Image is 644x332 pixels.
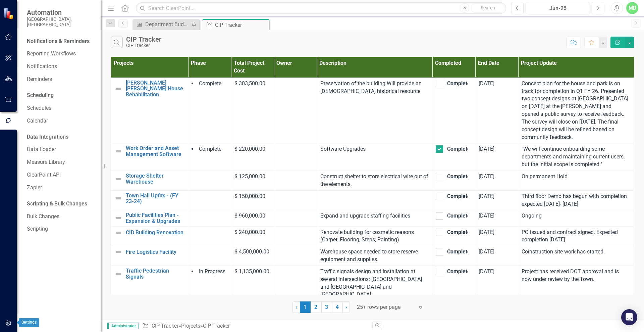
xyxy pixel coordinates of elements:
img: Not Defined [114,194,122,202]
span: [DATE] [479,80,494,87]
span: $ 150,000.00 [234,193,265,199]
td: Double-Click to Edit [317,246,432,266]
td: Double-Click to Edit [317,78,432,143]
span: Third floor Demo has begun with completion expected [DATE]- [DATE] [522,193,627,207]
a: Bulk Changes [27,213,94,221]
div: CIP Tracker [215,21,268,29]
td: Double-Click to Edit [432,210,475,226]
a: Reporting Workflows [27,50,94,58]
td: Double-Click to Edit [518,190,634,210]
td: Double-Click to Edit [475,210,518,226]
span: Preservation of the building Will provide an [DEMOGRAPHIC_DATA] historical resource [320,80,422,94]
td: Double-Click to Edit [518,143,634,171]
td: Double-Click to Edit [432,226,475,246]
a: Department Budget [134,20,190,29]
td: Double-Click to Edit [231,246,274,266]
span: [DATE] [479,248,494,255]
td: Double-Click to Edit [518,226,634,246]
td: Double-Click to Edit Right Click for Context Menu [111,266,188,300]
span: Renovate building for cosmetic reasons (Carpet, Flooring, Steps, Painting) [320,229,414,243]
button: Jun-25 [526,2,590,14]
a: Calendar [27,117,94,125]
a: Storage Shelter Warehouse [126,173,184,185]
td: Double-Click to Edit [518,78,634,143]
td: Double-Click to Edit [274,190,317,210]
td: Double-Click to Edit [317,143,432,171]
a: Public Facilities Plan - Expansion & Upgrades [126,212,184,224]
div: Department Budget [145,20,190,29]
td: Double-Click to Edit [188,78,231,143]
span: Administrator [107,323,139,329]
a: Scripting [27,225,94,233]
a: 4 [332,301,343,313]
td: Double-Click to Edit Right Click for Context Menu [111,226,188,246]
span: Search [481,5,495,10]
a: ClearPoint API [27,171,94,179]
a: Traffic Pedestrian Signals [126,268,184,280]
span: $ 303,500.00 [234,80,265,87]
td: Double-Click to Edit [432,190,475,210]
img: Not Defined [114,147,122,155]
span: PO issued and contract signed. Expected completion [DATE] [522,229,618,243]
span: [DATE] [479,146,494,152]
span: [DATE] [479,193,494,199]
img: ClearPoint Strategy [3,8,15,19]
td: Double-Click to Edit [274,171,317,190]
td: Double-Click to Edit [518,210,634,226]
a: Notifications [27,63,94,70]
td: Double-Click to Edit [274,266,317,300]
td: Double-Click to Edit [432,266,475,300]
span: [DATE] [479,268,494,275]
span: $ 125,000.00 [234,173,265,180]
td: Double-Click to Edit [274,226,317,246]
span: Complete [199,80,221,87]
td: Double-Click to Edit [475,190,518,210]
span: $ 960,000.00 [234,212,265,219]
span: › [345,304,347,310]
td: Double-Click to Edit [231,143,274,171]
td: Double-Click to Edit [475,78,518,143]
div: Notifications & Reminders [27,38,90,45]
td: Double-Click to Edit [188,226,231,246]
span: "We will continue onboarding some departments and maintaining current users, but the initial scop... [522,146,625,168]
span: Construct shelter to store electrical wire out of the elements. [320,173,428,187]
div: Scheduling [27,92,54,99]
a: CIP Tracker [152,323,178,329]
img: Not Defined [114,270,122,278]
div: Open Intercom Messenger [621,309,637,325]
span: On permanent Hold [522,173,568,180]
a: Work Order and Asset Management Software [126,145,184,157]
span: $ 4,500,000.00 [234,248,269,255]
div: CIP Tracker [203,323,230,329]
input: Search ClearPoint... [136,2,506,14]
a: CID Building Renovation [126,230,184,236]
span: Traffic signals design and installation at several intersections: [GEOGRAPHIC_DATA] and [GEOGRAPH... [320,268,422,298]
td: Double-Click to Edit [231,171,274,190]
span: ‹ [296,304,297,310]
td: Double-Click to Edit [188,266,231,300]
span: [DATE] [479,173,494,180]
a: Schedules [27,104,94,112]
td: Double-Click to Edit [188,210,231,226]
div: CIP Tracker [126,43,161,48]
td: Double-Click to Edit [518,266,634,300]
img: Not Defined [114,229,122,237]
a: 3 [321,301,332,313]
td: Double-Click to Edit [231,210,274,226]
div: » » [142,322,367,330]
td: Double-Click to Edit [432,143,475,171]
img: Not Defined [114,248,122,256]
span: Ongoing [522,212,542,219]
a: [PERSON_NAME] [PERSON_NAME] House Rehabilitation [126,80,184,98]
td: Double-Click to Edit [317,226,432,246]
td: Double-Click to Edit Right Click for Context Menu [111,171,188,190]
span: Concept plan for the house and park is on track for completion in Q1 FY 26. Presented two concept... [522,80,628,140]
span: [DATE] [479,229,494,235]
td: Double-Click to Edit [188,246,231,266]
a: Town Hall Upfits - (FY 23-24) [126,193,184,204]
td: Double-Click to Edit [188,143,231,171]
td: Double-Click to Edit [518,171,634,190]
td: Double-Click to Edit [231,190,274,210]
a: Measure Library [27,158,94,166]
img: Not Defined [114,175,122,183]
